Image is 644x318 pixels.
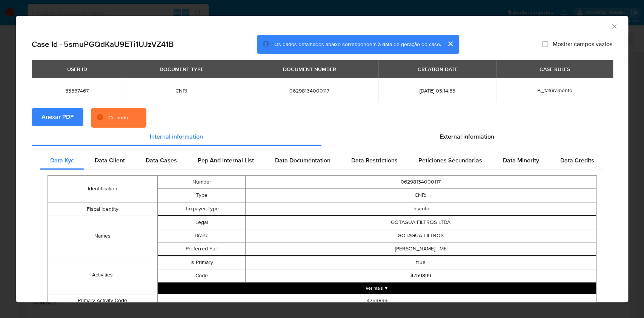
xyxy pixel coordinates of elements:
button: Fechar a janela [610,23,617,29]
td: Preferred Full [158,242,245,256]
button: Expand array [158,282,596,294]
td: Identification [48,176,158,202]
td: Type [158,189,245,202]
td: Inscrito [246,202,596,216]
td: GOTAGUA FILTROS LTDA [246,216,596,229]
td: 4759899 [246,269,596,282]
input: Mostrar campos vazios [542,41,548,47]
td: 06298134000117 [246,176,596,189]
h2: Case Id - 5smuPGQdKaU9ETi1UJzVZ41B [32,39,174,49]
div: CREATION DATE [413,63,462,76]
td: Brand [158,229,245,242]
span: Data Kyc [50,156,74,165]
div: Detailed internal info [40,151,604,170]
span: Peticiones Secundarias [418,156,482,165]
td: Number [158,176,245,189]
td: Fiscal Identity [48,202,158,216]
span: Data Client [95,156,125,165]
span: Pep And Internal List [198,156,254,165]
span: Anexar PDF [41,109,74,125]
td: GOTAGUA FILTROS [246,229,596,242]
span: Data Minority [503,156,539,165]
td: Activities [48,256,158,294]
span: Data Restrictions [351,156,398,165]
td: 4759899 [157,294,596,307]
td: Primary Activity Code [48,294,158,307]
span: CNPJ [132,87,232,94]
span: Data Cases [146,156,177,165]
button: Anexar PDF [32,108,83,126]
span: Data Documentation [275,156,330,165]
span: Mostrar campos vazios [553,40,612,48]
span: 53567467 [41,87,114,94]
div: DOCUMENT NUMBER [278,63,341,76]
span: [DATE] 03:14:53 [387,87,487,94]
div: Detailed info [32,128,612,146]
div: CASE RULES [535,63,575,76]
span: Os dados detalhados abaixo correspondem à data de geração do caso. [274,40,441,48]
div: closure-recommendation-modal [16,16,628,302]
td: Taxpayer Type [158,202,245,216]
td: CNPJ [246,189,596,202]
td: Code [158,269,245,282]
td: [PERSON_NAME] - ME [246,242,596,256]
div: USER ID [63,63,92,76]
span: External information [440,132,494,141]
span: 06298134000117 [250,87,369,94]
div: DOCUMENT TYPE [155,63,208,76]
td: Legal [158,216,245,229]
td: Names [48,216,158,256]
span: Internal information [150,132,203,141]
span: Data Credits [560,156,594,165]
div: Creando [108,114,128,122]
td: Is Primary [158,256,245,269]
span: Pj_faturamento [537,86,572,94]
td: true [246,256,596,269]
button: cerrar [441,35,459,53]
